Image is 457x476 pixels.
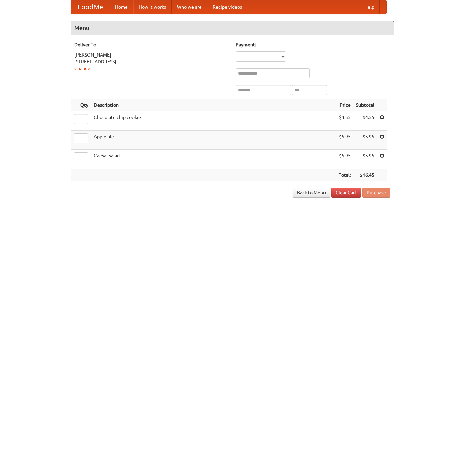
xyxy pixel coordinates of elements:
[359,0,380,14] a: Help
[74,58,229,65] div: [STREET_ADDRESS]
[74,51,229,58] div: [PERSON_NAME]
[353,169,377,181] th: $16.45
[91,111,336,131] td: Chocolate chip cookie
[71,99,91,111] th: Qty
[71,21,394,35] h4: Menu
[353,131,377,150] td: $5.95
[207,0,247,14] a: Recipe videos
[353,150,377,169] td: $5.95
[133,0,172,14] a: How it works
[336,99,353,111] th: Price
[236,41,390,48] h5: Payment:
[353,111,377,131] td: $4.55
[336,169,353,181] th: Total:
[362,188,390,198] button: Purchase
[331,188,361,198] a: Clear Cart
[336,150,353,169] td: $5.95
[336,111,353,131] td: $4.55
[172,0,207,14] a: Who we are
[110,0,133,14] a: Home
[71,0,110,14] a: FoodMe
[91,131,336,150] td: Apple pie
[336,131,353,150] td: $5.95
[293,188,330,198] a: Back to Menu
[74,66,90,71] a: Change
[74,41,229,48] h5: Deliver To:
[91,99,336,111] th: Description
[91,150,336,169] td: Caesar salad
[353,99,377,111] th: Subtotal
